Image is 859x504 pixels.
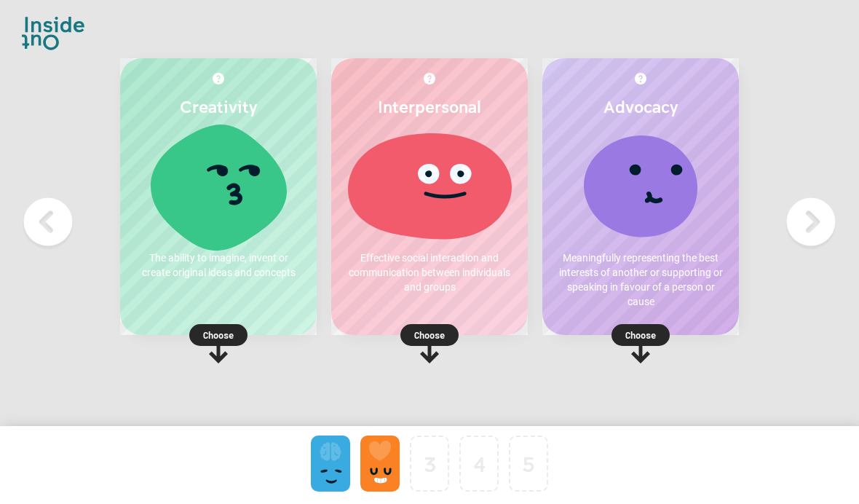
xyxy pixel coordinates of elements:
[542,328,739,342] p: Choose
[135,251,302,280] p: The ability to imagine, invent or create original ideas and concepts
[782,193,840,251] img: Next
[635,73,646,84] img: More about Advocacy
[346,96,513,117] h2: Interpersonal
[557,96,724,117] h2: Advocacy
[346,251,513,294] p: Effective social interaction and communication between individuals and groups
[120,328,317,342] p: Choose
[213,73,224,84] img: More about Creativity
[19,193,77,251] img: Previous
[135,96,302,117] h2: Creativity
[557,251,724,309] p: Meaningfully representing the best interests of another or supporting or speaking in favour of a ...
[331,328,528,342] p: Choose
[424,73,435,84] img: More about Interpersonal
